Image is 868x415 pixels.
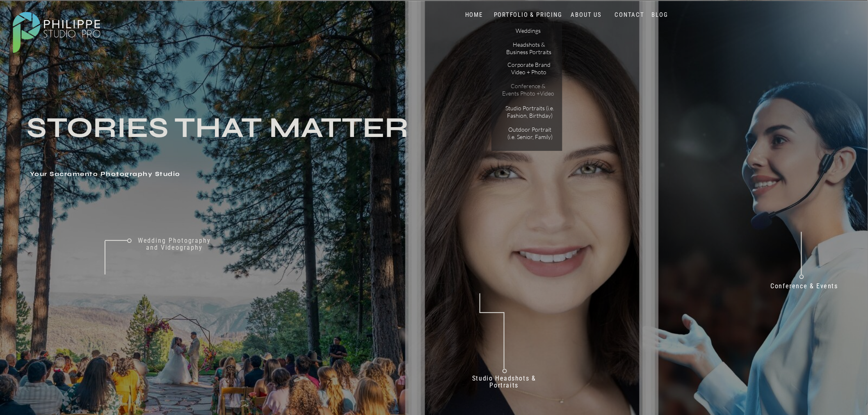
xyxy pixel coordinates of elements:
a: Weddings [505,27,551,36]
a: Wedding Photography and Videography [132,237,217,259]
a: Studio Portraits (i.e. Fashion, Birthday) [502,105,557,119]
h3: Stories that Matter [27,115,480,165]
a: CONTACT [613,11,646,19]
a: Outdoor Portrait (i.e. Senior, Family) [504,126,556,140]
p: 70+ 5 Star reviews on Google & Yelp [516,321,627,343]
a: BLOG [650,11,670,19]
a: Studio Headshots & Portraits [462,375,546,392]
a: Conference & Events Photo +Video [502,82,555,97]
a: HOME [457,11,491,19]
h1: Your Sacramento Photography Studio [30,171,378,179]
h2: Don't just take our word for it [445,212,683,292]
a: Conference & Events [765,283,844,294]
a: ABOUT US [569,11,604,19]
a: PORTFOLIO & PRICING [491,11,565,19]
a: Corporate Brand Video + Photo [506,61,552,75]
a: Headshots & Business Portraits [506,41,552,55]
